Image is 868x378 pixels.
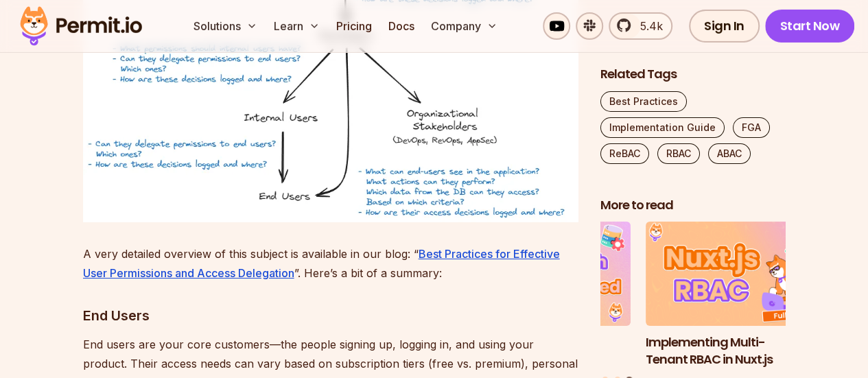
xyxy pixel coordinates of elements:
a: Docs [383,12,420,40]
button: Company [425,12,503,40]
a: Implementation Guide [600,117,725,138]
a: RBAC [657,143,700,164]
a: Implementing Multi-Tenant RBAC in Nuxt.jsImplementing Multi-Tenant RBAC in Nuxt.js [646,222,831,368]
li: 2 of 3 [446,222,631,368]
img: Implementing Multi-Tenant RBAC in Nuxt.js [646,222,831,327]
a: ReBAC [600,143,649,164]
a: Best Practices for Effective User Permissions and Access Delegation [83,247,560,280]
h3: Implementing Multi-Tenant RBAC in Nuxt.js [646,334,831,368]
img: Prisma ORM Data Filtering with ReBAC [446,222,631,327]
h2: Related Tags [600,66,786,83]
span: 5.4k [632,18,663,34]
li: 3 of 3 [646,222,831,368]
a: Start Now [765,10,855,43]
h3: Prisma ORM Data Filtering with ReBAC [446,334,631,368]
a: Pricing [331,12,377,40]
h3: End Users [83,305,578,327]
h2: More to read [600,197,786,214]
a: ABAC [708,143,751,164]
a: FGA [733,117,770,138]
button: Solutions [188,12,263,40]
a: 5.4k [609,12,672,40]
img: Permit logo [14,3,148,49]
a: Best Practices [600,91,687,112]
a: Sign In [689,10,760,43]
p: A very detailed overview of this subject is available in our blog: “ ”. Here’s a bit of a summary: [83,244,578,283]
button: Learn [268,12,325,40]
